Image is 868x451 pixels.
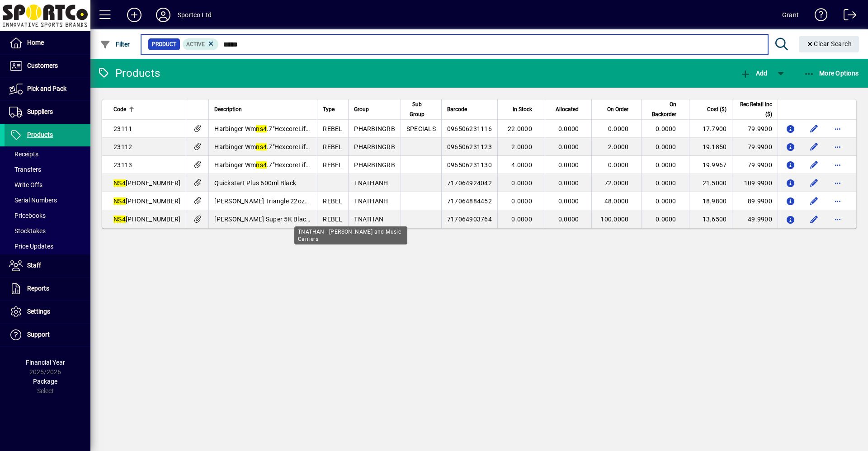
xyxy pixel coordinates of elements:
span: Reports [27,285,49,292]
td: 19.1850 [689,138,732,156]
button: Profile [149,7,178,23]
span: 2.0000 [511,143,532,150]
div: Description [214,104,311,114]
a: Home [5,32,90,54]
span: Receipts [9,150,38,158]
span: REBEL [323,197,342,205]
span: Customers [27,62,58,69]
a: Receipts [5,146,90,162]
button: Edit [807,158,821,172]
td: 89.9900 [732,192,778,210]
span: 23112 [113,143,132,150]
span: Sub Group [406,99,428,119]
em: ns4 [256,161,267,169]
span: 0.0000 [608,125,629,132]
span: Pricebooks [9,212,46,219]
span: Active [186,41,205,47]
button: Add [738,65,769,81]
span: Harbinger Wm .7"HexcoreLifting Belt Blk/Blue XS*** [214,125,373,132]
span: 0.0000 [558,125,579,132]
td: 79.9900 [732,156,778,174]
span: 23111 [113,125,132,132]
a: Reports [5,277,90,300]
div: Sportco Ltd [178,8,212,22]
span: 0.0000 [656,216,676,223]
span: [PHONE_NUMBER] [113,197,180,205]
span: PHARBINGRB [354,161,395,169]
div: Products [97,66,160,80]
td: 49.9900 [732,210,778,228]
span: Product [152,40,176,49]
span: Financial Year [26,359,65,366]
div: In Stock [503,104,540,114]
span: 0.0000 [558,216,579,223]
span: On Order [607,104,628,114]
span: Products [27,131,53,138]
span: 0.0000 [656,125,676,132]
button: Edit [807,140,821,154]
button: Filter [98,36,132,52]
span: Stocktakes [9,227,46,235]
span: Rec Retail Inc ($) [738,99,772,119]
span: 0.0000 [558,179,579,187]
span: TNATHAN [354,216,383,223]
td: 109.9900 [732,174,778,192]
span: 4.0000 [511,161,532,169]
span: Suppliers [27,108,53,115]
button: More options [830,122,845,136]
span: 0.0000 [558,197,579,205]
span: 717064924042 [447,179,492,187]
span: 48.0000 [604,197,629,205]
button: Edit [807,122,821,136]
button: More options [830,194,845,208]
span: 096506231130 [447,161,492,169]
em: NS4 [113,197,126,205]
button: Edit [807,176,821,190]
span: 096506231116 [447,125,492,132]
button: Edit [807,212,821,226]
a: Staff [5,254,90,277]
a: Support [5,324,90,346]
span: Serial Numbers [9,197,57,204]
span: Staff [27,262,41,269]
div: Allocated [551,104,587,114]
span: 0.0000 [656,179,676,187]
td: 13.6500 [689,210,732,228]
button: Clear [799,36,859,52]
div: Barcode [447,104,492,114]
td: 79.9900 [732,138,778,156]
a: Serial Numbers [5,193,90,208]
span: Write Offs [9,181,42,188]
span: 0.0000 [656,197,676,205]
span: 0.0000 [511,197,532,205]
span: [PHONE_NUMBER] [113,179,180,187]
span: 0.0000 [511,179,532,187]
span: REBEL [323,143,342,150]
button: More options [830,140,845,154]
a: Knowledge Base [808,2,828,31]
span: 0.0000 [608,161,629,169]
a: Pricebooks [5,208,90,223]
span: Quickstart Plus 600ml Black [214,179,296,187]
em: NS4 [113,179,126,187]
em: NS4 [113,216,126,223]
span: Settings [27,308,50,315]
span: 0.0000 [558,143,579,150]
span: [PHONE_NUMBER] [113,216,180,223]
td: 21.5000 [689,174,732,192]
div: On Order [597,104,637,114]
span: PHARBINGRB [354,125,395,132]
div: On Backorder [647,99,684,119]
span: [PERSON_NAME] Super 5K Black/Yellow Universal Phone Carrier r [214,216,404,223]
div: Group [354,104,395,114]
span: 0.0000 [558,161,579,169]
span: Support [27,331,50,338]
span: [PERSON_NAME] Triangle 22ozs Waist Pack [PERSON_NAME] [214,197,393,205]
button: Edit [807,194,821,208]
div: Sub Group [406,99,436,119]
span: Harbinger Wm .7"HexcoreLifting Belt Blk/Blue S [214,143,361,150]
span: Filter [100,41,130,48]
span: Description [214,104,242,114]
span: 0.0000 [656,161,676,169]
span: 0.0000 [656,143,676,150]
